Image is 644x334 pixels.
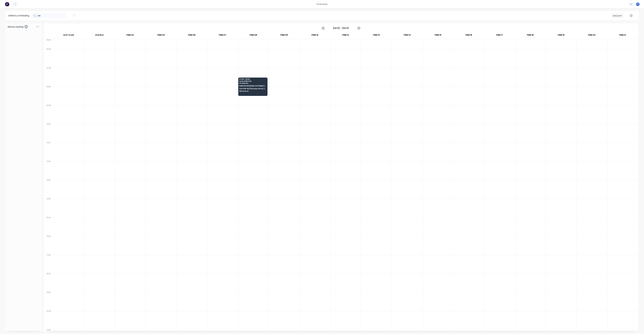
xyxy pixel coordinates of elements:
[239,80,266,82] span: Order # 192446
[611,13,624,18] button: Vehicle
[6,11,32,20] div: Delivery scheduling
[546,33,576,39] div: FNM 19
[146,33,176,39] div: FNM 03
[299,33,330,39] div: FNM 10
[84,33,115,39] div: 2nd Run
[44,328,53,331] div: 21:00
[44,38,53,48] div: 05:30
[44,197,53,216] div: 14:00
[44,235,53,253] div: 16:00
[25,25,28,28] span: 0
[44,48,53,66] div: 06:00
[44,178,53,197] div: 13:00
[5,2,9,6] img: Factory
[44,141,53,160] div: 11:00
[44,122,53,141] div: 10:00
[44,85,53,104] div: 08:00
[576,33,607,39] div: FNM 20
[44,309,53,328] div: 20:00
[484,33,515,39] div: FNM 17
[44,66,53,85] div: 07:00
[239,82,266,84] span: PO # 82342
[44,104,53,122] div: 09:00
[392,33,422,39] div: FNM 14
[637,3,639,5] span: F1
[115,33,145,39] div: FNM 02
[239,90,266,92] span: White Rock
[44,253,53,272] div: 17:00
[239,78,266,80] span: 07:30 - 08:30
[613,14,621,17] div: Vehicle
[330,33,361,39] div: FNM 12
[239,88,266,89] span: Site (016-162) (Display Home), [GEOGRAPHIC_DATA]
[53,33,84,39] div: ACA Truck
[238,33,269,39] div: FNM 08
[315,2,329,6] div: productivity
[515,33,546,39] div: FNM 18
[44,272,53,291] div: 18:00
[8,25,23,28] span: Delivery backlog
[607,33,638,39] div: FNM 21
[44,160,53,178] div: 12:00
[177,33,207,39] div: FNM 06
[269,33,299,39] div: FNM 09
[423,33,453,39] div: FNM 15
[44,291,53,309] div: 19:00
[38,13,67,18] input: Search for orders
[453,33,484,39] div: FNM 16
[361,33,392,39] div: FNM 13
[207,33,238,39] div: FNM 07
[239,85,266,87] span: PANTEX ROOFING SYSTEMS PTY LTD
[44,216,53,235] div: 15:00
